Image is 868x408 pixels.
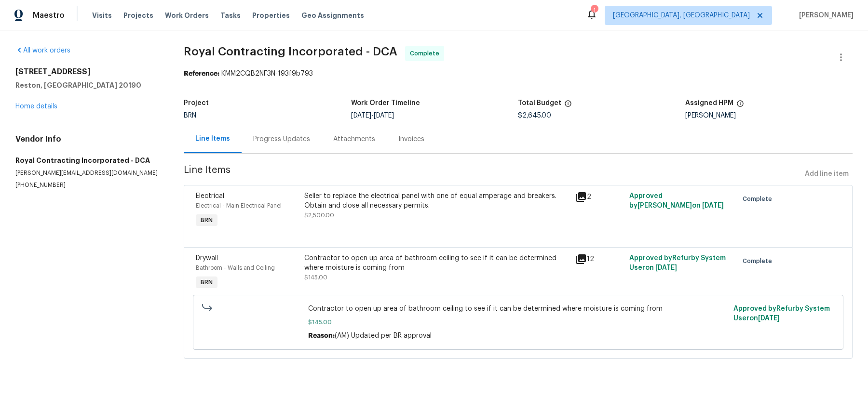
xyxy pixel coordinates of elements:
span: Approved by Refurby System User on [733,305,830,322]
h5: Assigned HPM [685,100,733,106]
span: BRN [184,112,196,119]
div: 1 [591,6,597,15]
h5: Royal Contracting Incorporated - DCA [15,156,161,165]
a: Home details [15,103,57,110]
span: - [351,112,394,119]
h5: Project [184,100,209,106]
p: [PERSON_NAME][EMAIL_ADDRESS][DOMAIN_NAME] [15,169,161,177]
span: Line Items [184,165,801,183]
span: Maestro [33,11,65,20]
span: [PERSON_NAME] [795,11,854,20]
span: $145.00 [308,317,728,327]
h2: [STREET_ADDRESS] [15,67,161,77]
span: Reason: [308,332,335,339]
span: (AM) Updated per BR approval [335,332,432,339]
span: Geo Assignments [301,11,364,20]
span: BRN [197,215,217,225]
span: Contractor to open up area of bathroom ceiling to see if it can be determined where moisture is c... [308,304,728,314]
b: Reference: [184,70,219,77]
span: [DATE] [374,112,394,119]
span: The total cost of line items that have been proposed by Opendoor. This sum includes line items th... [564,100,572,112]
span: Bathroom - Walls and Ceiling [196,265,275,271]
span: BRN [197,277,217,287]
div: Progress Updates [253,134,310,144]
span: Properties [252,11,290,20]
span: Projects [123,11,153,20]
span: Complete [410,49,443,58]
span: Electrical - Main Electrical Panel [196,203,282,209]
div: Attachments [333,134,375,144]
div: 2 [575,191,624,203]
span: $2,645.00 [518,112,551,119]
span: $145.00 [304,275,327,280]
span: [DATE] [702,202,724,209]
h5: Work Order Timeline [351,100,420,106]
span: Work Orders [165,11,209,20]
h5: Reston, [GEOGRAPHIC_DATA] 20190 [15,80,161,90]
span: $2,500.00 [304,212,334,218]
h5: Total Budget [518,100,561,106]
span: Electrical [196,193,224,199]
div: Contractor to open up area of bathroom ceiling to see if it can be determined where moisture is c... [304,253,570,273]
span: [DATE] [758,315,780,322]
span: Approved by [PERSON_NAME] on [629,193,724,209]
div: KMM2CQB2NF3N-193f9b793 [184,69,853,79]
span: [DATE] [655,264,677,271]
span: [GEOGRAPHIC_DATA], [GEOGRAPHIC_DATA] [613,11,750,20]
span: Royal Contracting Incorporated - DCA [184,46,397,57]
span: [DATE] [351,112,371,119]
span: Complete [743,256,776,266]
span: Visits [92,11,112,20]
a: All work orders [15,47,70,54]
span: The hpm assigned to this work order. [736,100,744,112]
div: [PERSON_NAME] [685,112,853,119]
span: Tasks [220,12,241,19]
div: Seller to replace the electrical panel with one of equal amperage and breakers. Obtain and close ... [304,191,570,211]
div: Invoices [398,134,424,144]
p: [PHONE_NUMBER] [15,181,161,189]
span: Complete [743,194,776,204]
h4: Vendor Info [15,134,161,144]
span: Approved by Refurby System User on [629,255,726,271]
div: 12 [575,253,624,265]
span: Drywall [196,255,218,262]
div: Line Items [195,134,230,144]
